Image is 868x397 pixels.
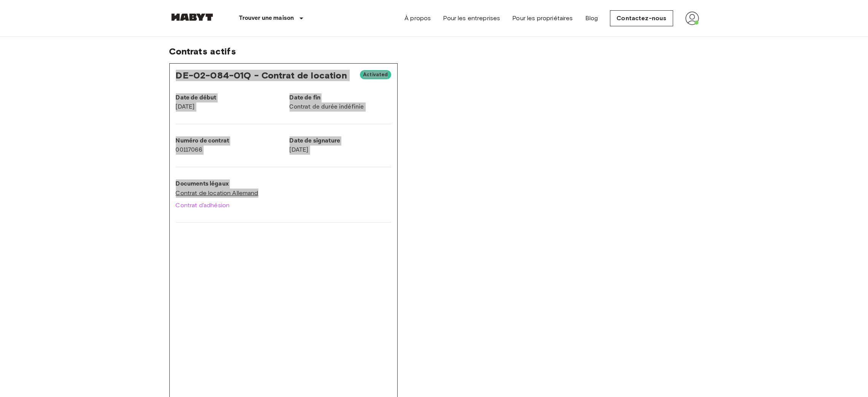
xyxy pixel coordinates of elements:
a: Contrat d'adhésion [176,201,391,210]
a: Pour les entreprises [443,14,500,23]
img: Habyt [169,13,215,21]
span: DE-02-084-01Q - Contrat de location [176,70,347,81]
p: Date de début [176,93,277,102]
a: Contrat de location Allemand [176,189,391,198]
p: Date de signature [290,136,391,146]
a: À propos [405,14,431,23]
a: Pour les propriétaires [512,14,573,23]
p: Numéro de contrat [176,136,277,146]
span: Contrats actifs [169,46,699,57]
p: [DATE] [290,146,391,155]
p: Contrat de durée indéfinie [290,102,391,112]
img: avatar [685,11,699,25]
a: Contactez-nous [610,10,673,26]
p: Date de fin [290,93,391,102]
span: Activated [360,71,391,78]
p: [DATE] [176,102,277,112]
p: Documents légaux [176,179,391,189]
a: Blog [585,14,598,23]
p: 00117066 [176,146,277,155]
p: Trouver une maison [239,14,294,23]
